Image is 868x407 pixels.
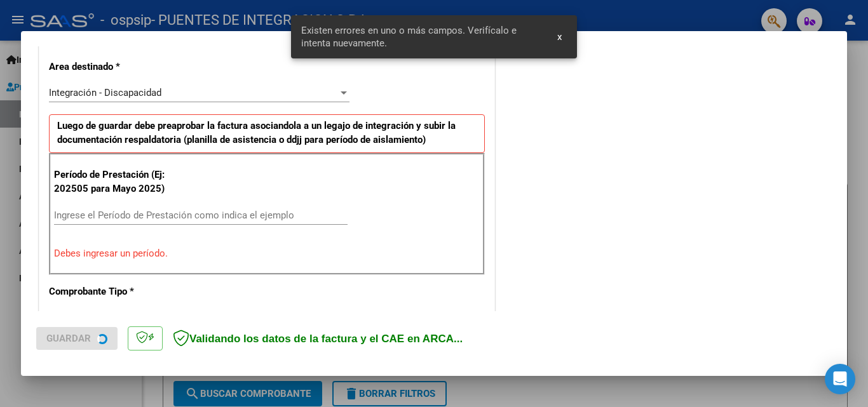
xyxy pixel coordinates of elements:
span: Existen errores en uno o más campos. Verifícalo e intenta nuevamente. [301,24,543,50]
button: x [547,25,572,48]
strong: Luego de guardar debe preaprobar la factura asociandola a un legajo de integración y subir la doc... [57,120,456,146]
div: Open Intercom Messenger [825,364,855,394]
p: Comprobante Tipo * [49,284,180,299]
p: Período de Prestación (Ej: 202505 para Mayo 2025) [54,168,182,196]
span: x [557,31,562,43]
p: Debes ingresar un período. [54,246,480,261]
span: Guardar [46,333,91,344]
span: Integración - Discapacidad [49,87,161,98]
span: Validando los datos de la factura y el CAE en ARCA... [173,333,463,345]
p: Area destinado * [49,60,180,74]
button: Guardar [36,327,118,350]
